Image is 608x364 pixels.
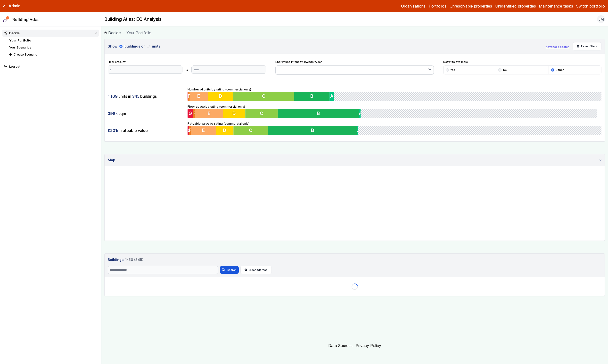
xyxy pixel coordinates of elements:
[125,257,143,262] span: 1-50 (345)
[597,15,605,23] button: JM
[108,109,184,118] div: sqm
[193,110,196,116] span: F
[262,93,265,99] span: C
[539,3,573,9] a: Maintenance tasks
[220,266,239,274] button: Search
[279,109,361,118] button: B
[8,51,99,58] button: Create Scenario
[330,93,333,99] span: A
[195,109,223,118] button: E
[188,92,190,101] button: F
[233,126,268,135] button: C
[311,128,314,133] span: B
[189,110,192,116] span: G
[104,30,121,36] a: Decide
[2,63,99,70] button: Log out
[188,126,189,135] button: G
[429,3,446,9] a: Portfolios
[223,109,246,118] button: D
[188,128,191,133] span: G
[197,93,200,99] span: E
[328,343,353,348] a: Data Sources
[356,343,381,348] a: Privacy Policy
[108,65,266,74] form: to
[188,87,601,101] div: Number of units by rating (commercial only)
[261,110,264,116] span: C
[106,256,145,263] h3: Buildings
[188,92,188,101] button: G
[216,126,233,135] button: D
[275,60,434,75] div: Energy use intensity, kWh/m²/year
[9,39,31,42] a: Your Portfolio
[361,109,362,118] button: A
[4,31,20,35] div: Decide
[249,128,252,133] span: C
[108,94,118,99] span: 1,169
[191,126,216,135] button: E
[357,128,360,133] span: A
[108,60,266,73] div: Floor area, m²
[443,60,602,64] span: Retrofits available
[318,110,321,116] span: B
[208,110,211,116] span: E
[188,104,601,118] div: Floor space by rating (commercial only)
[189,128,192,133] span: F
[193,109,195,118] button: F
[188,93,191,99] span: G
[546,45,569,49] button: Advanced search
[105,154,605,166] summary: Map
[268,126,357,135] button: B
[202,128,205,133] span: E
[108,111,118,116] span: 398k
[246,109,279,118] button: C
[104,16,162,23] h2: Building Atlas: EG Analysis
[573,42,602,50] button: Reset filters
[188,109,193,118] button: G
[361,110,364,116] span: A
[240,266,272,274] button: Clear address
[108,128,121,133] span: £201m
[108,92,184,101] div: units in buildings
[310,93,313,99] span: B
[233,92,294,101] button: C
[3,16,9,23] img: main-0bbd2752.svg
[126,30,151,36] span: Your Portfolio
[132,94,140,99] span: 345
[190,92,208,101] button: E
[108,126,184,135] div: rateable value
[357,126,358,135] button: A
[329,92,334,101] button: A
[233,110,236,116] span: D
[9,46,31,49] a: Your Scenarios
[188,93,191,99] span: F
[598,16,604,22] span: JM
[219,93,222,99] span: D
[223,128,226,133] span: D
[294,92,329,101] button: B
[108,44,542,49] h3: Show
[576,3,605,9] button: Switch portfolio
[401,3,426,9] a: Organizations
[108,257,601,262] a: Buildings 1-50 (345)
[189,126,191,135] button: F
[188,121,601,135] div: Rateable value by rating (commercial only)
[2,30,99,37] summary: Decide
[208,92,233,101] button: D
[450,3,492,9] a: Unresolvable properties
[495,3,536,9] a: Unidentified properties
